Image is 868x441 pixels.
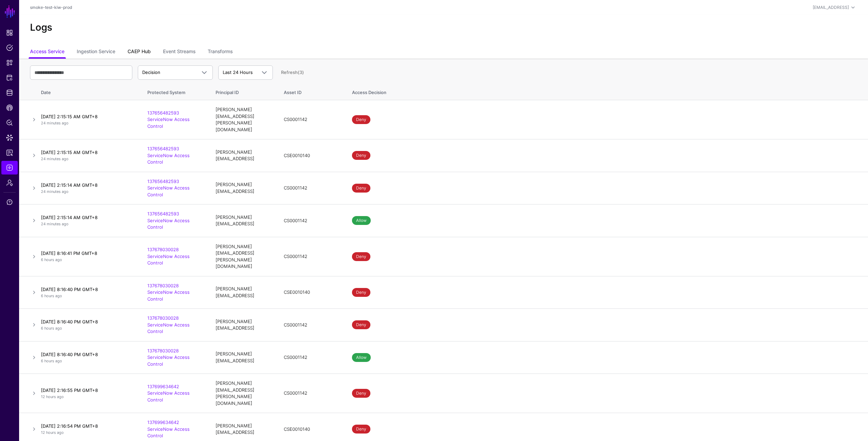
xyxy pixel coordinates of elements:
[147,179,190,197] a: 137656482593 ServiceNow Access Control
[277,374,345,413] td: CS0001142
[147,348,190,367] a: 137678030028 ServiceNow Access Control
[77,46,115,59] a: Ingestion Service
[41,430,134,436] p: 12 hours ago
[4,4,16,19] a: SGNL
[277,139,345,172] td: CSE0010140
[41,156,134,162] p: 24 minutes ago
[147,384,190,402] a: 137699634642 ServiceNow Access Control
[352,115,370,124] span: Deny
[1,161,18,174] a: Logs
[352,288,370,297] span: Deny
[1,101,18,115] a: CAEP Hub
[30,5,72,10] a: smoke-test-kiw-prod
[1,131,18,145] a: Data Lens
[41,423,134,429] h4: [DATE] 2:16:54 PM GMT+8
[41,182,134,188] h4: [DATE] 2:15:14 AM GMT+8
[209,237,277,276] td: [PERSON_NAME][EMAIL_ADDRESS][PERSON_NAME][DOMAIN_NAME]
[352,353,371,362] span: Allow
[6,29,13,36] span: Dashboard
[6,149,13,156] span: Reports
[352,184,370,193] span: Deny
[209,172,277,204] td: [PERSON_NAME][EMAIL_ADDRESS]
[352,320,370,329] span: Deny
[6,89,13,96] span: Identity Data Fabric
[38,82,141,100] th: Date
[41,319,134,325] h4: [DATE] 8:16:40 PM GMT+8
[813,4,849,11] div: [EMAIL_ADDRESS]
[141,82,209,100] th: Protected System
[209,82,277,100] th: Principal ID
[128,46,151,59] a: CAEP Hub
[6,119,13,126] span: Policy Lens
[6,199,13,206] span: Support
[1,146,18,159] a: Reports
[1,41,18,55] a: Policies
[147,110,190,129] a: 137656482593 ServiceNow Access Control
[1,56,18,70] a: Snippets
[277,82,345,100] th: Asset ID
[41,358,134,364] p: 6 hours ago
[41,293,134,299] p: 6 hours ago
[1,116,18,130] a: Policy Lens
[209,139,277,172] td: [PERSON_NAME][EMAIL_ADDRESS]
[41,189,134,195] p: 24 minutes ago
[30,46,64,59] a: Access Service
[147,146,190,165] a: 137656482593 ServiceNow Access Control
[209,204,277,237] td: [PERSON_NAME][EMAIL_ADDRESS]
[1,71,18,85] a: Protected Systems
[277,237,345,276] td: CS0001142
[41,351,134,358] h4: [DATE] 8:16:40 PM GMT+8
[345,82,868,100] th: Access Decision
[41,250,134,256] h4: [DATE] 8:16:41 PM GMT+8
[352,425,370,434] span: Deny
[41,120,134,126] p: 24 minutes ago
[209,341,277,374] td: [PERSON_NAME][EMAIL_ADDRESS]
[1,176,18,189] a: Admin
[1,86,18,100] a: Identity Data Fabric
[208,46,233,59] a: Transforms
[352,216,371,225] span: Allow
[41,257,134,263] p: 6 hours ago
[6,134,13,141] span: Data Lens
[147,420,190,438] a: 137699634642 ServiceNow Access Control
[142,70,160,75] span: Decision
[209,276,277,309] td: [PERSON_NAME][EMAIL_ADDRESS]
[6,44,13,51] span: Policies
[277,309,345,341] td: CS0001142
[163,46,195,59] a: Event Streams
[41,286,134,292] h4: [DATE] 8:16:40 PM GMT+8
[41,149,134,155] h4: [DATE] 2:15:15 AM GMT+8
[41,325,134,331] p: 6 hours ago
[352,389,370,398] span: Deny
[209,309,277,341] td: [PERSON_NAME][EMAIL_ADDRESS]
[223,70,253,75] span: Last 24 Hours
[352,252,370,261] span: Deny
[41,214,134,220] h4: [DATE] 2:15:14 AM GMT+8
[41,387,134,393] h4: [DATE] 2:16:55 PM GMT+8
[6,164,13,171] span: Logs
[147,247,190,265] a: 137678030028 ServiceNow Access Control
[41,394,134,400] p: 12 hours ago
[6,74,13,81] span: Protected Systems
[6,179,13,186] span: Admin
[277,341,345,374] td: CS0001142
[41,221,134,227] p: 24 minutes ago
[209,374,277,413] td: [PERSON_NAME][EMAIL_ADDRESS][PERSON_NAME][DOMAIN_NAME]
[147,315,190,334] a: 137678030028 ServiceNow Access Control
[6,59,13,66] span: Snippets
[147,283,190,302] a: 137678030028 ServiceNow Access Control
[352,151,370,160] span: Deny
[209,100,277,139] td: [PERSON_NAME][EMAIL_ADDRESS][PERSON_NAME][DOMAIN_NAME]
[147,211,190,230] a: 137656482593 ServiceNow Access Control
[277,204,345,237] td: CS0001142
[6,104,13,111] span: CAEP Hub
[281,70,304,75] a: Refresh (3)
[277,100,345,139] td: CS0001142
[30,22,857,33] h2: Logs
[1,26,18,40] a: Dashboard
[41,113,134,120] h4: [DATE] 2:15:15 AM GMT+8
[277,172,345,204] td: CS0001142
[277,276,345,309] td: CSE0010140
